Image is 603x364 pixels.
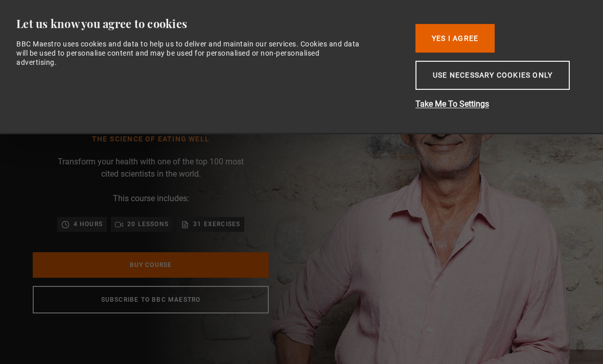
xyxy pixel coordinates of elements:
div: Let us know you agree to cookies [16,16,400,31]
h1: The Science of Eating Well [60,135,242,143]
a: Buy Course [33,252,269,278]
div: BBC Maestro uses cookies and data to help us to deliver and maintain our services. Cookies and da... [16,39,361,67]
p: This course includes: [113,192,189,205]
p: 31 exercises [193,219,240,229]
button: Use necessary cookies only [415,61,570,90]
button: Yes I Agree [415,24,495,53]
p: 20 lessons [127,219,169,229]
p: 4 hours [74,219,103,229]
button: Take Me To Settings [415,98,579,110]
a: Subscribe to BBC Maestro [33,286,269,313]
p: Transform your health with one of the top 100 most cited scientists in the world. [49,156,253,180]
